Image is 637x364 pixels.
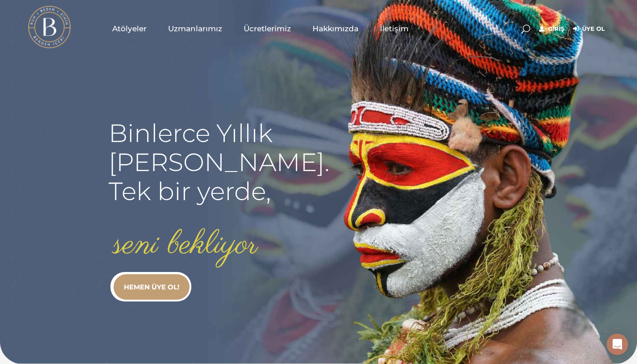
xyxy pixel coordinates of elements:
[101,6,157,51] a: Atölyeler
[607,334,628,355] div: Open Intercom Messenger
[114,226,258,264] rs-layer: seni bekliyor
[369,6,419,51] a: İletişim
[109,119,329,206] rs-layer: Binlerce Yıllık [PERSON_NAME]. Tek bir yerde,
[302,6,369,51] a: Hakkımızda
[312,24,359,34] span: Hakkımızda
[244,24,291,34] span: Ücretlerimiz
[380,24,409,34] span: İletişim
[233,6,302,51] a: Ücretlerimiz
[114,274,190,300] a: HEMEN ÜYE OL!
[168,24,222,34] span: Uzmanlarımız
[28,6,71,48] img: light logo
[157,6,233,51] a: Uzmanlarımız
[573,24,605,34] a: Üye Ol
[112,24,147,34] span: Atölyeler
[539,24,564,34] a: Giriş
